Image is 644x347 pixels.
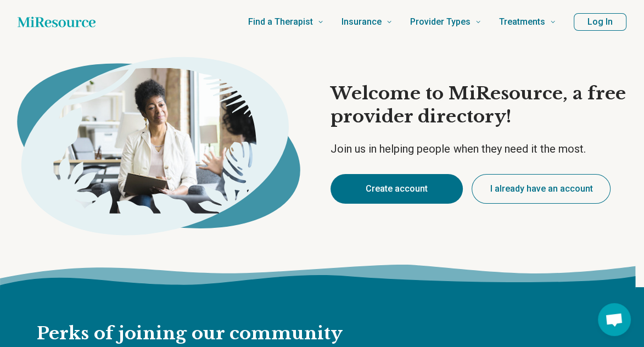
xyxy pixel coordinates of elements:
[598,303,631,336] div: Open chat
[18,11,96,33] a: Home page
[472,174,611,204] button: I already have an account
[499,14,545,30] span: Treatments
[331,82,644,128] h1: Welcome to MiResource, a free provider directory!
[37,287,608,345] h2: Perks of joining our community
[248,14,313,30] span: Find a Therapist
[331,174,463,204] button: Create account
[341,14,382,30] span: Insurance
[574,13,626,31] button: Log In
[410,14,471,30] span: Provider Types
[331,141,644,156] p: Join us in helping people when they need it the most.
